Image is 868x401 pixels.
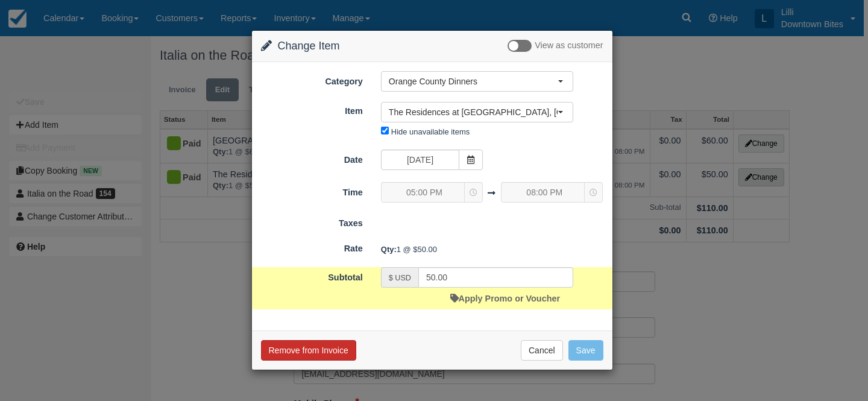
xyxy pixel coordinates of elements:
label: Subtotal [252,267,372,284]
button: Remove from Invoice [261,340,356,361]
label: Taxes [252,213,372,230]
span: View as customer [535,41,603,51]
small: $ USD [389,274,411,282]
label: Time [252,182,372,199]
label: Item [252,101,372,118]
label: Date [252,150,372,166]
label: Hide unavailable items [391,127,470,136]
strong: Qty [381,245,397,254]
a: Apply Promo or Voucher [450,294,560,303]
label: Rate [252,238,372,255]
span: The Residences at [GEOGRAPHIC_DATA], [GEOGRAPHIC_DATA] - Dinner [389,106,558,118]
span: Change Item [278,40,340,52]
button: Orange County Dinners [381,71,573,92]
span: Orange County Dinners [389,75,558,87]
button: Cancel [521,340,563,361]
label: Category [252,71,372,88]
button: The Residences at [GEOGRAPHIC_DATA], [GEOGRAPHIC_DATA] - Dinner [381,102,573,122]
div: 1 @ $50.00 [372,239,612,259]
button: Save [568,340,603,361]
